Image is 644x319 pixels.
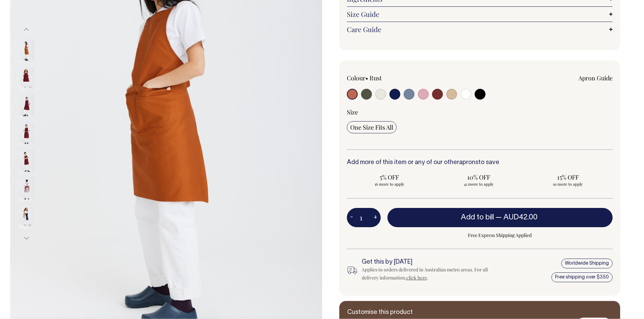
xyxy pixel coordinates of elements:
a: click here [406,274,427,281]
button: - [347,211,356,224]
span: 41 more to apply [439,181,518,187]
span: 16 more to apply [350,181,429,187]
span: One Size Fits All [350,123,393,131]
span: — [496,214,539,221]
h6: Get this by [DATE] [362,259,492,266]
input: 10% OFF 41 more to apply [436,171,521,189]
button: Previous [21,22,31,37]
span: 5% OFF [350,173,429,181]
input: One Size Fits All [347,121,397,133]
img: burgundy [19,67,34,90]
span: 10% OFF [439,173,518,181]
span: Add to bill [461,214,494,221]
h6: Customise this product [347,309,455,316]
label: Rust [369,74,382,82]
span: 15% OFF [529,173,607,181]
span: Free Express Shipping Applied [387,231,613,239]
img: burgundy [19,178,34,201]
input: 5% OFF 16 more to apply [347,171,432,189]
div: Size [347,108,613,116]
img: dark-navy [19,205,34,229]
img: burgundy [19,150,34,174]
span: 91 more to apply [529,181,607,187]
img: rust [19,39,34,63]
a: aprons [459,160,478,165]
input: 15% OFF 91 more to apply [525,171,611,189]
button: Add to bill —AUD42.00 [387,208,613,227]
img: burgundy [19,122,34,146]
button: + [370,211,381,224]
div: Colour [347,74,453,82]
button: Next [21,231,31,246]
a: Apron Guide [578,74,613,82]
a: Care Guide [347,25,613,33]
div: Applies to orders delivered in Australian metro areas. For all delivery information, . [362,266,492,282]
a: Size Guide [347,10,613,18]
span: • [365,74,368,82]
h6: Add more of this item or any of our other to save [347,159,613,166]
span: AUD42.00 [503,214,538,221]
img: burgundy [19,95,34,118]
